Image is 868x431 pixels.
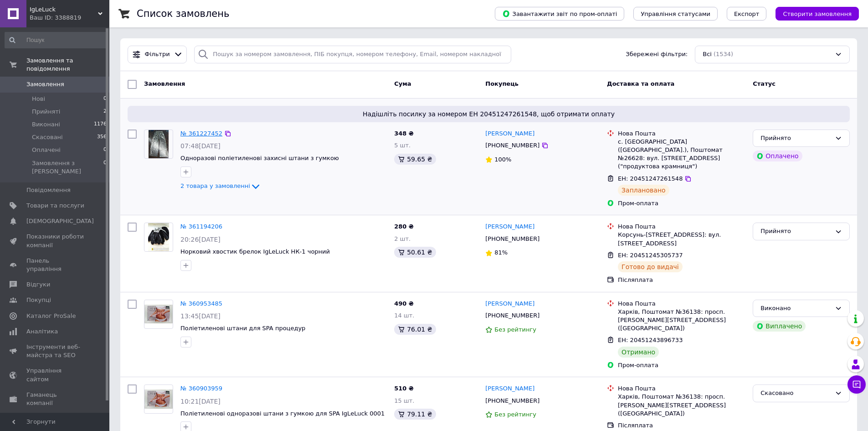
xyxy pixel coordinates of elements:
[753,321,806,332] div: Виплачено
[483,395,541,407] div: [PHONE_NUMBER]
[32,108,60,116] span: Прийняті
[394,385,414,392] span: 510 ₴
[760,389,831,398] div: Скасовано
[494,249,508,256] span: 81%
[26,367,84,383] span: Управління сайтом
[394,247,436,258] div: 50.61 ₴
[485,223,534,231] a: [PERSON_NAME]
[485,384,534,393] a: [PERSON_NAME]
[394,223,414,230] span: 280 ₴
[483,140,541,151] div: [PHONE_NUMBER]
[26,343,84,359] span: Інструменти веб-майстра та SEO
[180,325,305,332] a: Поліетиленові штани для SPA процедур
[97,133,107,141] span: 356
[495,7,624,21] button: Завантажити звіт по пром-оплаті
[144,305,173,324] img: Фото товару
[137,8,229,19] h1: Список замовлень
[485,130,534,138] a: [PERSON_NAME]
[103,159,107,176] span: 0
[618,300,745,308] div: Нова Пошта
[618,393,745,418] div: Харків, Поштомат №36138: просп. [PERSON_NAME][STREET_ADDRESS] ([GEOGRAPHIC_DATA])
[26,186,71,194] span: Повідомлення
[180,130,222,137] a: № 361227452
[145,50,170,59] span: Фільтри
[149,130,168,158] img: Фото товару
[618,337,683,343] span: ЕН: 20451243896733
[760,134,831,143] div: Прийнято
[483,233,541,245] div: [PHONE_NUMBER]
[494,156,511,163] span: 100%
[618,384,745,393] div: Нова Пошта
[180,248,330,255] a: Норковий хвостик брелок IgLeLuck НК-1 чорний
[131,109,846,119] span: Надішліть посилку за номером ЕН 20451247261548, щоб отримати оплату
[483,310,541,322] div: [PHONE_NUMBER]
[394,130,414,137] span: 348 ₴
[394,409,436,420] div: 79.11 ₴
[394,312,414,319] span: 14 шт.
[394,154,436,165] div: 59.65 ₴
[394,300,414,307] span: 490 ₴
[26,391,84,407] span: Гаманець компанії
[180,155,339,161] a: Одноразові поліетиленові захисні штани з гумкою
[144,384,173,414] a: Фото товару
[847,375,866,394] button: Чат з покупцем
[144,130,173,159] a: Фото товару
[103,146,107,154] span: 0
[26,280,50,289] span: Відгуки
[618,130,745,138] div: Нова Пошта
[618,138,745,171] div: с. [GEOGRAPHIC_DATA] ([GEOGRAPHIC_DATA].), Поштомат №26628: вул. [STREET_ADDRESS] ("продуктова кр...
[394,142,411,149] span: 5 шт.
[148,223,169,251] img: Фото товару
[618,308,745,333] div: Харків, Поштомат №36138: просп. [PERSON_NAME][STREET_ADDRESS] ([GEOGRAPHIC_DATA])
[641,10,710,17] span: Управління статусами
[494,411,536,418] span: Без рейтингу
[5,32,108,48] input: Пошук
[734,10,760,17] span: Експорт
[144,300,173,329] a: Фото товару
[703,50,712,59] span: Всі
[144,80,185,87] span: Замовлення
[26,233,84,249] span: Показники роботи компанії
[26,202,84,210] span: Товари та послуги
[485,300,534,308] a: [PERSON_NAME]
[180,300,222,307] a: № 360953485
[618,231,745,247] div: Корсунь-[STREET_ADDRESS]: вул. [STREET_ADDRESS]
[633,7,718,21] button: Управління статусами
[714,51,733,57] span: (1534)
[494,326,536,333] span: Без рейтингу
[32,146,61,154] span: Оплачені
[180,410,385,417] a: Поліетиленові одноразові штани з гумкою для SPA IgLeLuck 0001
[618,199,745,208] div: Пром-оплата
[607,80,674,87] span: Доставка та оплата
[26,217,94,225] span: [DEMOGRAPHIC_DATA]
[618,261,683,272] div: Готово до видачі
[30,14,109,22] div: Ваш ID: 3388819
[180,223,222,230] a: № 361194206
[618,252,683,259] span: ЕН: 20451245305737
[26,57,109,73] span: Замовлення та повідомлення
[618,421,745,430] div: Післяплата
[753,151,802,161] div: Оплачено
[30,5,98,14] span: IgLeLuck
[144,389,173,409] img: Фото товару
[32,159,103,176] span: Замовлення з [PERSON_NAME]
[502,10,617,18] span: Завантажити звіт по пром-оплаті
[180,385,222,392] a: № 360903959
[485,80,519,87] span: Покупець
[618,361,745,369] div: Пром-оплата
[180,182,261,189] a: 2 товара у замовленні
[618,276,745,284] div: Післяплата
[94,120,107,129] span: 1176
[180,312,221,320] span: 13:45[DATE]
[26,312,76,320] span: Каталог ProSale
[26,257,84,273] span: Панель управління
[32,133,63,141] span: Скасовані
[727,7,767,21] button: Експорт
[776,7,859,21] button: Створити замовлення
[760,304,831,313] div: Виконано
[26,296,51,304] span: Покупці
[626,50,688,59] span: Збережені фільтри:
